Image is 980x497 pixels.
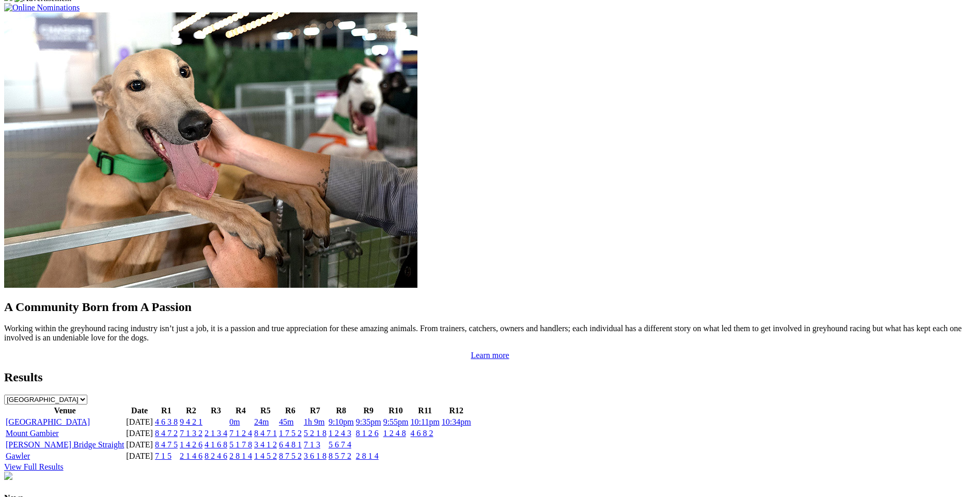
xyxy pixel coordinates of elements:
a: 1 2 4 3 [329,429,351,438]
a: 4 1 6 8 [205,440,227,449]
img: chasers_homepage.jpg [4,472,12,480]
a: 10:11pm [411,417,440,426]
th: Venue [5,406,125,416]
th: R11 [410,406,440,416]
th: R10 [383,406,409,416]
a: 7 1 3 [304,440,320,449]
td: [DATE] [126,428,153,439]
a: 8 7 5 2 [279,452,302,460]
a: 4 6 8 2 [411,429,433,438]
a: 8 4 7 2 [155,429,178,438]
a: 2 1 3 4 [205,429,227,438]
a: 4 6 3 8 [155,417,178,426]
th: R5 [254,406,277,416]
a: 5 6 7 4 [329,440,351,449]
img: Online Nominations [4,3,80,12]
a: 8 4 7 5 [155,440,178,449]
th: R7 [303,406,327,416]
a: 7 1 3 2 [180,429,203,438]
th: Date [126,406,153,416]
th: R6 [278,406,302,416]
a: 8 5 7 2 [329,452,351,460]
a: [GEOGRAPHIC_DATA] [6,417,90,426]
a: View Full Results [4,462,64,471]
a: 5 1 7 8 [229,440,252,449]
a: 5 2 1 8 [304,429,326,438]
th: R12 [441,406,472,416]
a: 7 1 5 [155,452,172,460]
a: Gawler [6,452,30,460]
a: 8 4 7 1 [254,429,277,438]
a: 1 4 2 6 [180,440,203,449]
td: [DATE] [126,451,153,461]
th: R2 [179,406,203,416]
th: R4 [229,406,253,416]
td: [DATE] [126,417,153,427]
a: 45m [279,417,293,426]
th: R1 [154,406,178,416]
th: R9 [355,406,382,416]
a: Mount Gambier [6,429,59,438]
a: 3 6 1 8 [304,452,326,460]
a: 7 1 2 4 [229,429,252,438]
a: 1 2 4 8 [383,429,406,438]
a: [PERSON_NAME] Bridge Straight [6,440,124,449]
th: R3 [204,406,228,416]
a: 10:34pm [442,417,471,426]
a: 8 1 2 6 [356,429,379,438]
a: 1 7 5 2 [279,429,302,438]
a: 9:10pm [329,417,354,426]
a: 8 2 4 6 [205,452,227,460]
a: 1 4 5 2 [254,452,277,460]
p: Working within the greyhound racing industry isn’t just a job, it is a passion and true appreciat... [4,324,976,343]
a: 3 4 1 2 [254,440,277,449]
a: 9:55pm [383,417,409,426]
img: Westy_Cropped.jpg [4,12,417,288]
a: 1h 9m [304,417,324,426]
a: 0m [229,417,240,426]
h2: Results [4,370,976,384]
a: 24m [254,417,269,426]
td: [DATE] [126,440,153,450]
a: Learn more [471,351,509,360]
a: 2 8 1 4 [356,452,379,460]
a: 6 4 8 1 [279,440,302,449]
a: 2 8 1 4 [229,452,252,460]
h2: A Community Born from A Passion [4,300,976,314]
a: 9:35pm [356,417,381,426]
a: 9 4 2 1 [180,417,203,426]
a: 2 1 4 6 [180,452,203,460]
th: R8 [328,406,354,416]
